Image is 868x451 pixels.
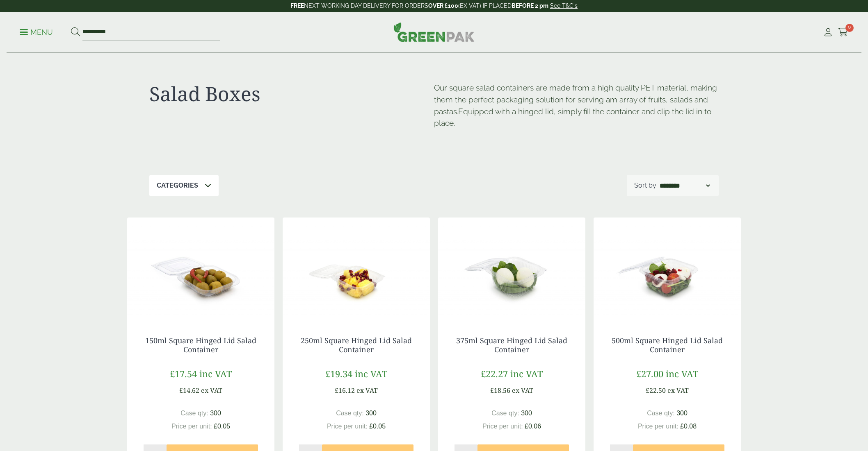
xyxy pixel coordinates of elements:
[666,367,698,380] span: inc VAT
[482,423,523,430] span: Price per unit:
[658,181,711,190] select: Shop order
[634,181,656,190] p: Sort by
[149,82,434,106] h1: Salad Boxes
[290,2,304,9] strong: FREE
[838,26,848,39] a: 0
[823,28,833,36] i: My Account
[845,24,854,32] span: 0
[490,386,510,395] span: £18.56
[20,27,53,36] a: Menu
[283,218,430,320] img: 250ml Square Hinged Salad Container closed v2
[171,423,212,430] span: Price per unit:
[355,367,387,380] span: inc VAT
[428,2,458,9] strong: OVER £100
[456,335,567,354] a: 375ml Square Hinged Lid Salad Container
[636,367,663,380] span: £27.00
[510,367,543,380] span: inc VAT
[525,423,541,430] span: £0.06
[214,423,230,430] span: £0.05
[647,410,675,417] span: Case qty:
[20,27,53,37] p: Menu
[336,410,364,417] span: Case qty:
[676,410,688,417] span: 300
[127,218,274,320] img: 150ml Square Hinged Salad Container open
[210,410,221,417] span: 300
[521,410,532,417] span: 300
[199,367,232,380] span: inc VAT
[301,335,412,354] a: 250ml Square Hinged Lid Salad Container
[201,386,222,395] span: ex VAT
[356,386,378,395] span: ex VAT
[434,83,717,116] span: Our square salad containers are made from a high quality PET material, making them the perfect pa...
[180,410,208,417] span: Case qty:
[365,410,377,417] span: 300
[638,423,678,430] span: Price per unit:
[325,367,352,380] span: £19.34
[680,423,697,430] span: £0.08
[667,386,689,395] span: ex VAT
[512,386,533,395] span: ex VAT
[145,335,256,354] a: 150ml Square Hinged Lid Salad Container
[335,386,355,395] span: £16.12
[550,2,578,9] a: See T&C's
[838,28,848,36] i: Cart
[434,107,711,128] span: Equipped with a hinged lid, simply fill the container and clip the lid in to place.
[594,218,741,320] img: 500ml Square Hinged Salad Container open
[612,335,723,354] a: 500ml Square Hinged Lid Salad Container
[393,22,475,42] img: GreenPak Supplies
[157,181,198,190] p: Categories
[438,218,585,320] img: 375ml Square Hinged Salad Container open
[170,367,197,380] span: £17.54
[491,410,519,417] span: Case qty:
[369,423,386,430] span: £0.05
[646,386,666,395] span: £22.50
[481,367,508,380] span: £22.27
[179,386,199,395] span: £14.62
[327,423,368,430] span: Price per unit:
[512,2,548,9] strong: BEFORE 2 pm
